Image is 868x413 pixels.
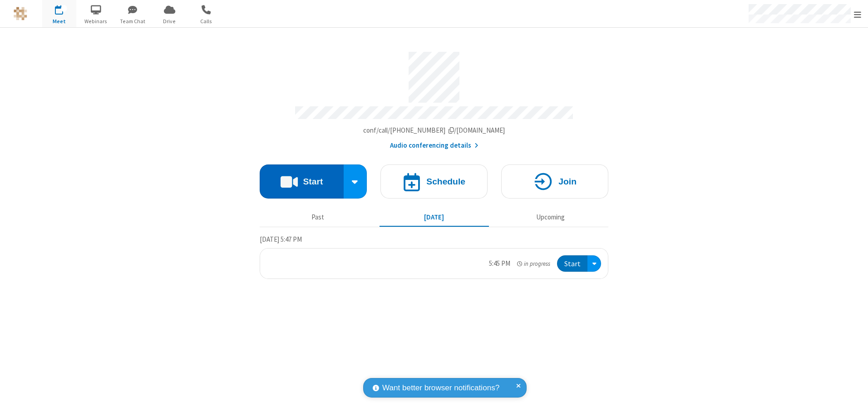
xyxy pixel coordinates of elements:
[14,7,27,20] img: QA Selenium DO NOT DELETE OR CHANGE
[517,259,550,268] em: in progress
[260,45,608,151] section: Account details
[79,17,113,25] span: Webinars
[496,209,605,226] button: Upcoming
[260,234,608,279] section: Today's Meetings
[489,259,510,269] div: 5:45 PM
[557,255,587,272] button: Start
[382,382,499,394] span: Want better browser notifications?
[42,17,76,25] span: Meet
[390,140,478,151] button: Audio conferencing details
[426,177,465,186] h4: Schedule
[344,164,367,199] div: Start conference options
[260,235,302,244] span: [DATE] 5:47 PM
[363,125,505,136] button: Copy my meeting room linkCopy my meeting room link
[61,5,67,12] div: 1
[587,255,601,272] div: Open menu
[501,164,608,199] button: Join
[303,177,323,186] h4: Start
[263,209,373,226] button: Past
[363,126,505,134] span: Copy my meeting room link
[189,17,223,25] span: Calls
[380,209,489,226] button: [DATE]
[260,164,344,199] button: Start
[845,389,861,407] iframe: Chat
[116,17,150,25] span: Team Chat
[153,17,187,25] span: Drive
[558,177,577,186] h4: Join
[380,164,488,199] button: Schedule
